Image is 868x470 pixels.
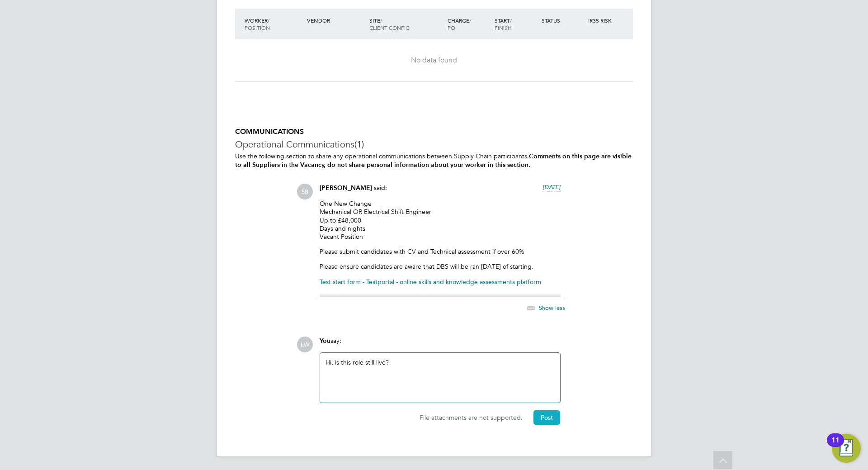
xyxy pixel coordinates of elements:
div: Worker [242,12,305,36]
b: Comments on this page are visible to all Suppliers in the Vacancy, do not share personal informat... [235,152,632,169]
h3: Operational Communications [235,138,633,150]
div: IR35 Risk [586,12,617,28]
span: (1) [354,138,364,150]
div: Start [492,12,539,36]
div: Charge [445,12,492,36]
a: Test start form - Testportal - online skills and knowledge assessments platform [320,278,541,286]
span: / Finish [495,17,512,31]
span: said: [374,184,387,192]
span: [DATE] [542,183,561,191]
span: SB [297,184,313,199]
span: Show less [539,304,565,312]
span: LW [297,337,313,352]
p: Please ensure candidates are aware that DBS will be ran [DATE] of starting. [320,262,561,271]
div: Site [367,12,445,36]
h5: COMMUNICATIONS [235,127,633,137]
span: / PO [448,17,471,31]
div: Vendor [305,12,367,28]
p: Please submit candidates with CV and Technical assessment if over 60% [320,247,561,256]
div: Hi, is this role still live? [325,358,555,397]
span: You [320,337,330,345]
button: Post [533,410,560,425]
div: Status [539,12,586,28]
button: Open Resource Center, 11 new notifications [832,434,861,463]
p: One New Change Mechanical OR Electrical Shift Engineer Up to £48,000 Days and nights Vacant Position [320,199,561,241]
span: / Position [245,17,270,31]
div: 11 [831,440,840,452]
p: Use the following section to share any operational communications between Supply Chain participants. [235,152,633,169]
div: say: [320,337,561,352]
span: File attachments are not supported. [420,413,523,422]
span: [PERSON_NAME] [320,184,372,192]
div: No data found [244,56,624,65]
span: / Client Config [369,17,410,31]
